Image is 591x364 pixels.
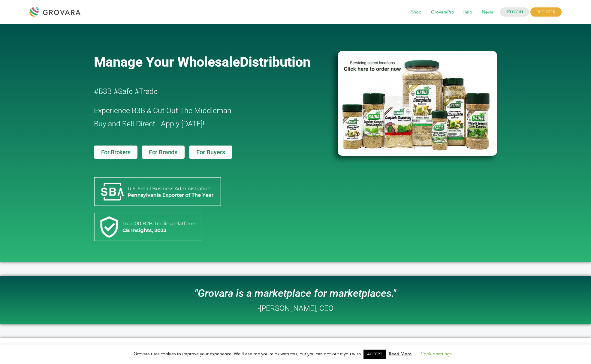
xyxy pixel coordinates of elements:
a: Cookie settings [421,351,451,357]
span: Distribution [240,54,310,70]
a: Manage Your WholesaleDistribution [94,54,328,70]
span: Buy and Sell Direct - Apply [DATE]! [94,119,204,128]
a: Help [458,9,476,16]
a: Shop [407,9,426,16]
span: REGISTER [530,8,561,17]
h2: -[PERSON_NAME], CEO [258,305,333,312]
span: For Brokers [101,149,131,155]
span: Grovara uses cookies to improve your experience. We'll assume you're ok with this, but you can op... [134,351,457,357]
a: News [478,9,497,16]
span: For Brands [149,149,177,155]
span: News [478,7,497,18]
span: GrovaraPro [427,7,458,18]
span: Manage Your Wholesale [94,54,240,70]
a: For Brands [142,146,185,159]
a: LOGIN [500,8,529,17]
a: GrovaraPro [427,9,458,16]
a: ACCEPT [363,350,386,359]
i: "Grovara is a marketplace for marketplaces." [194,287,396,299]
a: For Buyers [189,146,232,159]
span: For Buyers [196,149,225,155]
span: Experience B3B & Cut Out The Middleman [94,106,231,115]
h2: #B3B #Safe #Trade [94,85,303,98]
span: Shop [407,7,426,18]
a: Read More [389,351,412,357]
span: Help [458,7,476,18]
a: For Brokers [94,146,138,159]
